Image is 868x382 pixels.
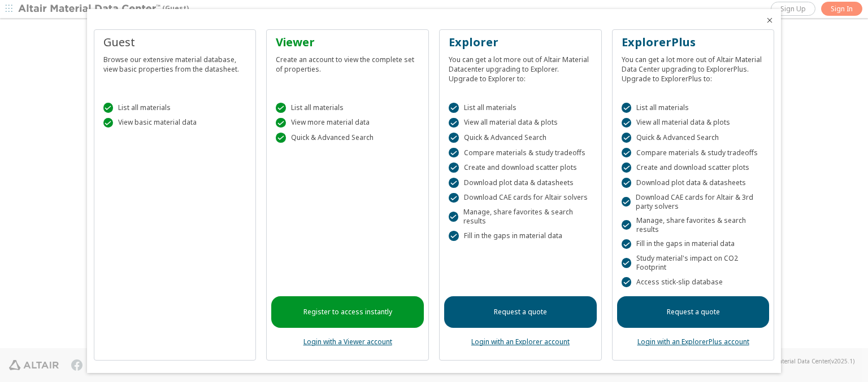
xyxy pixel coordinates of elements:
[103,118,247,128] div: View basic material data
[471,337,570,346] a: Login with an Explorer account
[303,337,392,346] a: Login with a Viewer account
[449,178,592,188] div: Download plot data & datasheets
[622,133,632,143] div: 
[622,178,765,188] div: Download plot data & datasheets
[622,254,765,272] div: Study material's impact on CO2 Footprint
[449,34,592,50] div: Explorer
[622,216,765,234] div: Manage, share favorites & search results
[276,133,286,143] div: 
[622,277,765,287] div: Access stick-slip database
[449,193,459,203] div: 
[622,239,632,249] div: 
[622,193,765,211] div: Download CAE cards for Altair & 3rd party solvers
[622,34,765,50] div: ExplorerPlus
[276,133,419,143] div: Quick & Advanced Search
[765,16,774,25] button: Close
[622,197,631,207] div: 
[276,118,419,128] div: View more material data
[276,103,419,113] div: List all materials
[622,103,632,113] div: 
[622,103,765,113] div: List all materials
[449,231,592,241] div: Fill in the gaps in material data
[637,337,749,346] a: Login with an ExplorerPlus account
[622,239,765,249] div: Fill in the gaps in material data
[449,50,592,84] div: You can get a lot more out of Altair Material Datacenter upgrading to Explorer. Upgrade to Explor...
[617,296,770,328] a: Request a quote
[622,220,631,230] div: 
[449,163,592,173] div: Create and download scatter plots
[622,163,632,173] div: 
[622,163,765,173] div: Create and download scatter plots
[449,193,592,203] div: Download CAE cards for Altair solvers
[276,50,419,74] div: Create an account to view the complete set of properties.
[622,133,765,143] div: Quick & Advanced Search
[103,118,114,128] div: 
[103,103,114,113] div: 
[449,231,459,241] div: 
[449,118,592,128] div: View all material data & plots
[622,50,765,84] div: You can get a lot more out of Altair Material Data Center upgrading to ExplorerPlus. Upgrade to E...
[103,34,247,50] div: Guest
[622,277,632,287] div: 
[449,133,459,143] div: 
[622,148,765,158] div: Compare materials & study tradeoffs
[276,34,419,50] div: Viewer
[449,133,592,143] div: Quick & Advanced Search
[622,178,632,188] div: 
[103,103,247,113] div: List all materials
[449,103,592,113] div: List all materials
[449,212,458,222] div: 
[449,148,459,158] div: 
[271,296,424,328] a: Register to access instantly
[449,208,592,226] div: Manage, share favorites & search results
[622,118,765,128] div: View all material data & plots
[276,103,286,113] div: 
[449,118,459,128] div: 
[449,148,592,158] div: Compare materials & study tradeoffs
[449,103,459,113] div: 
[449,163,459,173] div: 
[622,258,631,268] div: 
[622,148,632,158] div: 
[622,118,632,128] div: 
[276,118,286,128] div: 
[444,296,597,328] a: Request a quote
[449,178,459,188] div: 
[103,50,247,74] div: Browse our extensive material database, view basic properties from the datasheet.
